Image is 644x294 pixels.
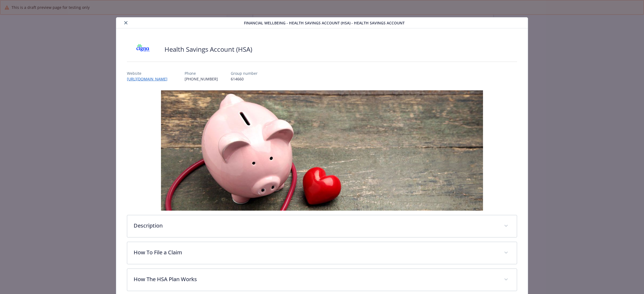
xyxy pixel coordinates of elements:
img: banner [161,90,483,211]
h2: Health Savings Account (HSA) [164,45,252,54]
p: How The HSA Plan Works [134,275,497,283]
p: Website [127,70,172,76]
span: Financial Wellbeing - Health Savings Account (HSA) - Health Savings Account [244,20,405,26]
p: Group number [231,70,258,76]
img: CIGNA [127,41,159,57]
div: How To File a Claim [127,242,517,264]
p: Phone [185,70,218,76]
a: [URL][DOMAIN_NAME] [127,76,172,81]
p: [PHONE_NUMBER] [185,76,218,82]
p: Description [134,222,497,230]
p: 614660 [231,76,258,82]
div: Description [127,215,517,237]
p: How To File a Claim [134,248,497,256]
div: How The HSA Plan Works [127,269,517,291]
button: close [123,20,129,26]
